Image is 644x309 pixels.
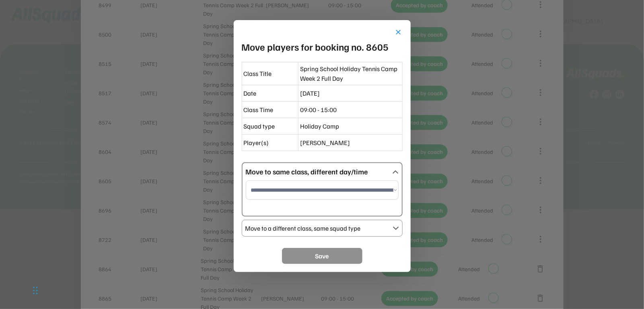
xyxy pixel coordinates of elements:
div: [PERSON_NAME] [300,138,401,147]
div: Class Time [244,105,296,115]
button:  [393,225,399,231]
div: Spring School Holiday Tennis Camp Week 2 Full Day [300,64,401,83]
div: Holiday Camp [300,121,401,131]
div: [DATE] [300,88,401,98]
button: Save [282,248,362,264]
div: 09:00 - 15:00 [300,105,401,115]
button: close [395,28,403,36]
div: Squad type [244,121,296,131]
div: Player(s) [244,138,296,147]
div: Move players for booking no. 8605 [242,39,403,54]
div: Move to same class, different day/time [246,166,389,177]
button:  [392,169,399,175]
div: Date [244,88,296,98]
div: Move to a different class, same squad type [245,223,389,233]
div: Class Title [244,69,296,78]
